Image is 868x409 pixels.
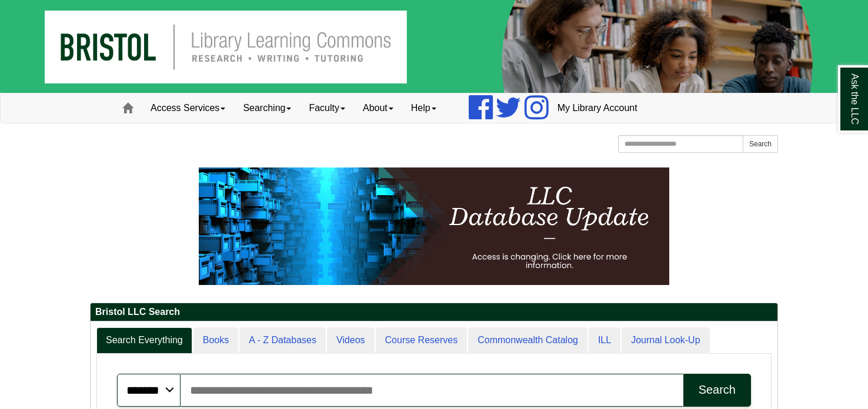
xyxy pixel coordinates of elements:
[468,327,587,354] a: Commonwealth Catalog
[193,327,238,354] a: Books
[199,167,669,285] img: HTML tutorial
[142,93,234,123] a: Access Services
[234,93,300,123] a: Searching
[239,327,326,354] a: A - Z Databases
[376,327,468,354] a: Course Reserves
[327,327,375,354] a: Videos
[91,303,777,321] h2: Bristol LLC Search
[549,93,646,123] a: My Library Account
[699,383,736,397] div: Search
[300,93,354,123] a: Faculty
[402,93,445,123] a: Help
[622,327,709,354] a: Journal Look-Up
[589,327,620,354] a: ILL
[743,135,778,153] button: Search
[354,93,402,123] a: About
[96,327,192,354] a: Search Everything
[683,374,751,407] button: Search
